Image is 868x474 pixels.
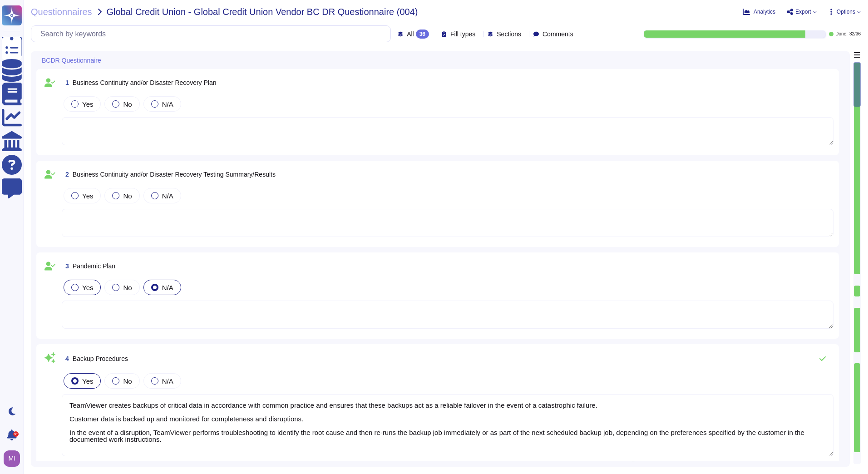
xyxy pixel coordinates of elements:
div: 36 [416,30,429,39]
span: No [123,284,132,291]
span: Comments [542,31,573,37]
span: All [407,31,414,37]
button: user [2,449,26,469]
img: user [4,450,20,467]
span: Options [837,9,855,15]
span: No [123,100,132,108]
span: Global Credit Union - Global Credit Union Vendor BC DR Questionnaire (004) [107,7,418,16]
span: Yes [82,377,93,385]
span: 4 [62,355,69,362]
button: Analytics [743,8,775,15]
span: 2 [62,171,69,178]
span: N/A [162,100,173,108]
span: BCDR Questionnaire [42,57,101,64]
span: 1 [62,79,69,86]
span: N/A [162,284,173,291]
span: Business Continuity and/or Disaster Recovery Plan [73,79,217,86]
span: N/A [162,377,173,385]
textarea: TeamViewer creates backups of critical data in accordance with common practice and ensures that t... [62,394,833,456]
div: 9+ [13,431,19,437]
span: Fill types [450,31,475,37]
input: Search by keywords [36,26,390,42]
span: No [123,377,132,385]
span: N/A [162,192,173,200]
span: Yes [82,192,93,200]
span: No [123,192,132,200]
span: Questionnaires [31,7,92,16]
span: Sections [497,31,521,37]
span: Analytics [754,9,775,15]
span: 32 / 36 [849,32,861,36]
span: Yes [82,284,93,291]
span: Business Continuity and/or Disaster Recovery Testing Summary/Results [73,171,276,178]
span: Yes [82,100,93,108]
span: Backup Procedures [73,355,128,362]
span: Pandemic Plan [73,262,115,270]
span: Done: [835,32,848,36]
span: Export [795,9,811,15]
span: 3 [62,263,69,269]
